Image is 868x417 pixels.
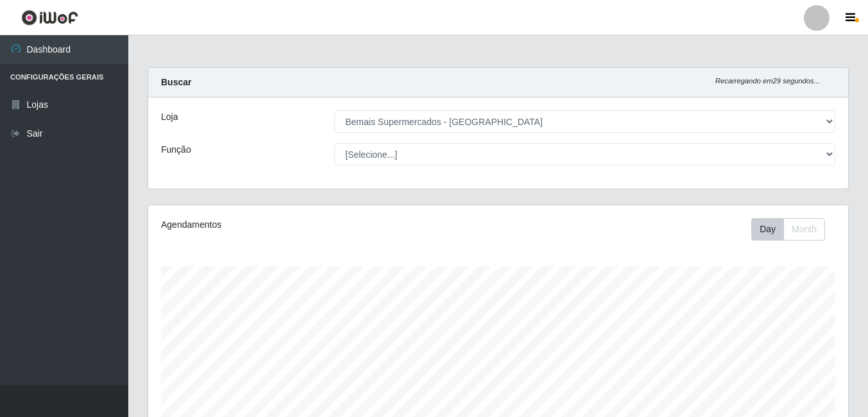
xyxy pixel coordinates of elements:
[783,218,825,241] button: Month
[161,77,191,87] strong: Buscar
[161,218,430,232] div: Agendamentos
[161,143,191,157] label: Função
[21,10,78,26] img: CoreUI Logo
[751,218,835,241] div: Toolbar with button groups
[751,218,784,241] button: Day
[751,218,825,241] div: First group
[161,110,178,124] label: Loja
[715,77,820,85] i: Recarregando em 29 segundos...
